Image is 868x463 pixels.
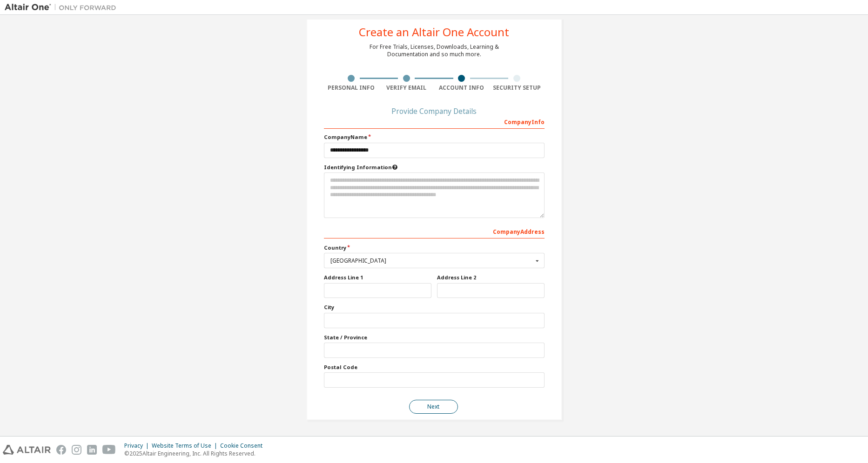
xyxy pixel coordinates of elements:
label: Company Name [324,133,545,141]
label: Please provide any information that will help our support team identify your company. Email and n... [324,164,545,171]
div: Privacy [124,442,152,450]
div: Website Terms of Use [152,442,220,450]
div: [GEOGRAPHIC_DATA] [330,258,533,264]
img: linkedin.svg [87,445,97,455]
img: Altair One [5,3,121,12]
div: Create an Altair One Account [359,26,509,38]
div: Account Info [434,84,490,92]
label: Address Line 1 [324,274,431,281]
div: Verify Email [379,84,434,92]
label: Address Line 2 [437,274,545,281]
div: Provide Company Details [324,108,545,114]
label: Country [324,244,545,251]
label: Postal Code [324,364,545,371]
img: facebook.svg [56,445,66,455]
div: Cookie Consent [220,442,268,450]
button: Next [409,400,458,414]
div: For Free Trials, Licenses, Downloads, Learning & Documentation and so much more. [370,43,499,58]
label: City [324,304,545,311]
img: instagram.svg [72,445,81,455]
img: altair_logo.svg [3,445,51,455]
p: © 2025 Altair Engineering, Inc. All Rights Reserved. [124,450,268,457]
div: Personal Info [324,84,379,92]
img: youtube.svg [102,445,116,455]
div: Security Setup [489,84,545,92]
div: Company Address [324,224,545,238]
div: Company Info [324,114,545,129]
label: State / Province [324,334,545,341]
